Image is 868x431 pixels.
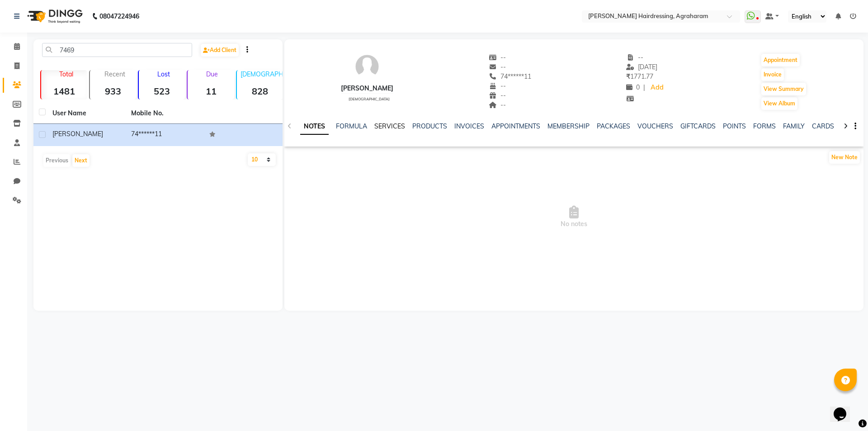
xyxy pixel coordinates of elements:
[489,101,506,109] span: --
[52,130,103,138] span: [PERSON_NAME]
[99,4,139,29] b: 08047224946
[336,122,367,130] a: FORMULA
[341,84,393,93] div: [PERSON_NAME]
[753,122,776,130] a: FORMS
[23,4,85,29] img: logo
[42,43,192,57] input: Search by Name/Mobile/Email/Code
[90,85,136,97] strong: 933
[626,63,657,71] span: [DATE]
[761,54,800,66] button: Appointment
[643,83,645,92] span: |
[491,122,540,130] a: APPOINTMENTS
[349,97,390,101] span: [DEMOGRAPHIC_DATA]
[189,70,234,78] p: Due
[188,85,234,97] strong: 11
[139,85,185,97] strong: 523
[783,122,805,130] a: FAMILY
[626,72,653,81] span: 1771.77
[812,122,834,130] a: CARDS
[626,72,630,81] span: ₹
[41,85,87,97] strong: 1481
[680,122,716,130] a: GIFTCARDS
[284,172,863,262] span: No notes
[241,70,283,78] p: [DEMOGRAPHIC_DATA]
[723,122,746,130] a: POINTS
[829,151,860,164] button: New Note
[237,85,283,97] strong: 828
[374,122,405,130] a: SERVICES
[94,70,136,78] p: Recent
[637,122,673,130] a: VOUCHERS
[454,122,484,130] a: INVOICES
[354,53,381,80] img: avatar
[489,82,506,90] span: --
[142,70,185,78] p: Lost
[547,122,590,130] a: MEMBERSHIP
[830,395,859,422] iframe: chat widget
[626,83,640,91] span: 0
[761,68,784,81] button: Invoice
[761,83,806,95] button: View Summary
[45,70,87,78] p: Total
[489,91,506,99] span: --
[649,81,665,94] a: Add
[489,63,506,71] span: --
[412,122,447,130] a: PRODUCTS
[201,44,239,57] a: Add Client
[489,53,506,62] span: --
[626,53,643,62] span: --
[126,103,204,124] th: Mobile No.
[300,118,329,135] a: NOTES
[72,154,90,167] button: Next
[761,97,797,110] button: View Album
[597,122,630,130] a: PACKAGES
[47,103,126,124] th: User Name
